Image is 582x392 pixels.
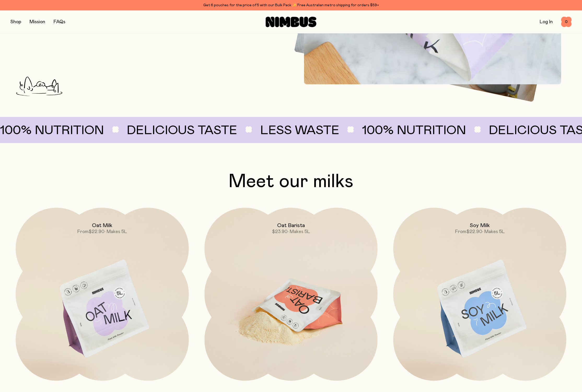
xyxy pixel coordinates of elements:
span: $23.90 [272,229,288,234]
a: Oat Barista$23.90• Makes 5L [205,208,378,381]
span: From [77,229,89,234]
span: From [455,229,466,234]
h2: Meet our milks [10,172,572,191]
h2: Oat Milk [92,222,112,229]
a: Soy MilkFrom$22.90• Makes 5L [393,208,566,381]
span: $22.90 [89,229,104,234]
span: Less Waste [259,124,361,137]
span: 100% nutrition [361,124,488,137]
a: Mission [30,20,45,24]
span: $22.90 [466,229,482,234]
h2: Soy Milk [470,222,490,229]
div: Get 6 pouches for the price of 5 with our Bulk Pack ✨ Free Australian metro shipping for orders $59+ [10,2,572,8]
span: Delicious taste [126,124,259,137]
a: Log In [540,20,553,24]
span: • Makes 5L [288,229,310,234]
button: 0 [561,17,572,27]
span: • Makes 5L [482,229,505,234]
a: Oat MilkFrom$22.90• Makes 5L [16,208,189,381]
a: FAQs [54,20,65,24]
h2: Oat Barista [277,222,305,229]
span: • Makes 5L [104,229,127,234]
